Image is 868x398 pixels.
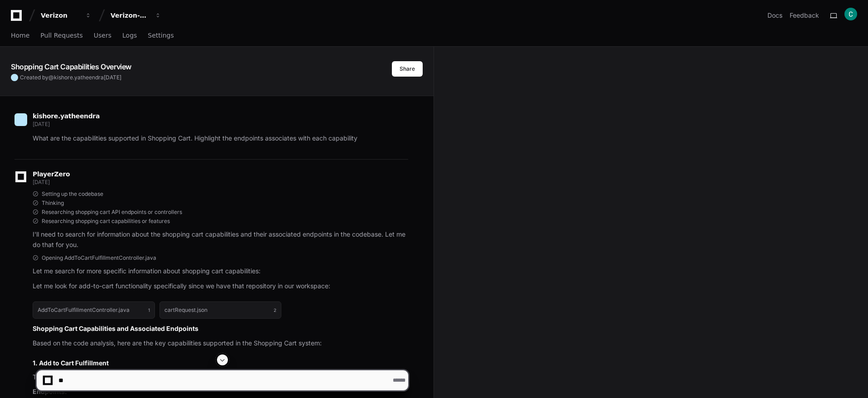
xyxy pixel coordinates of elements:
span: [DATE] [33,121,49,127]
span: kishore.yatheendra [33,112,100,120]
a: Logs [122,25,137,46]
span: 1 [148,306,150,314]
span: Pull Requests [40,33,82,38]
span: Home [11,33,29,38]
p: I'll need to search for information about the shopping cart capabilities and their associated end... [33,229,408,250]
button: AddToCartFulfillmentController.java1 [33,301,155,319]
a: Docs [767,11,782,20]
p: Based on the code analysis, here are the key capabilities supported in the Shopping Cart system: [33,338,408,349]
h1: cartRequest.json [164,307,207,313]
span: Logs [122,33,137,38]
app-text-character-animate: Shopping Cart Capabilities Overview [11,62,131,71]
span: Thinking [42,199,64,207]
img: ACg8ocLppwQnxw-l5OtmKI-iEP35Q_s6KGgNRE1-Sh_Zn0Ge2or2sg=s96-c [844,8,857,20]
a: Users [94,25,111,46]
p: Let me look for add-to-cart functionality specifically since we have that repository in our works... [33,281,408,291]
span: [DATE] [33,179,49,185]
span: PlayerZero [33,171,70,177]
span: Created by [20,74,121,81]
span: Users [94,33,111,38]
span: Settings [148,33,174,38]
a: Settings [148,25,174,46]
span: kishore.yatheendra [54,74,104,81]
span: Researching shopping cart API endpoints or controllers [42,209,182,216]
span: Opening AddToCartFulfillmentController.java [42,254,156,262]
span: [DATE] [104,74,121,81]
a: Home [11,25,29,46]
span: Researching shopping cart capabilities or features [42,218,170,225]
button: Feedback [790,11,819,20]
div: Verizon [41,11,80,20]
span: Setting up the codebase [42,190,103,198]
h1: AddToCartFulfillmentController.java [38,307,130,313]
button: cartRequest.json2 [159,301,282,319]
p: Let me search for more specific information about shopping cart capabilities: [33,266,408,277]
div: Verizon-Clarify-Order-Management [111,11,149,20]
button: Verizon [37,7,95,24]
button: Share [392,61,423,77]
a: Pull Requests [40,25,82,46]
button: Verizon-Clarify-Order-Management [107,7,165,24]
h2: Shopping Cart Capabilities and Associated Endpoints [33,324,408,333]
p: What are the capabilities supported in Shopping Cart. Highlight the endpoints associates with eac... [33,133,408,144]
span: 2 [274,306,276,314]
span: @ [48,74,54,81]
